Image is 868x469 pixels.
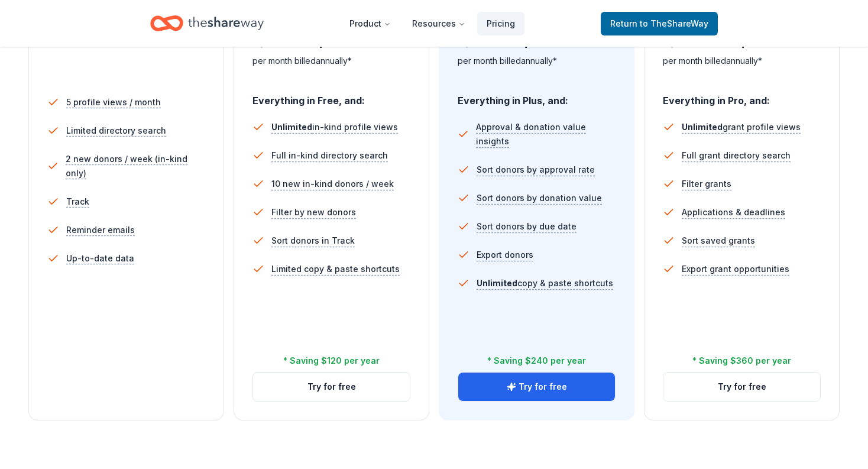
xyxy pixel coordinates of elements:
[682,148,791,163] span: Full grant directory search
[66,195,89,209] span: Track
[252,54,410,68] div: per month billed annually*
[477,219,576,234] span: Sort donors by due date
[477,278,517,288] span: Unlimited
[477,278,613,288] span: copy & paste shortcuts
[283,354,380,368] div: * Saving $120 per year
[66,251,134,266] span: Up-to-date data
[458,54,616,68] div: per month billed annually*
[271,122,312,132] span: Unlimited
[487,354,586,368] div: * Saving $240 per year
[663,83,821,108] div: Everything in Pro, and:
[150,9,264,37] a: Home
[271,148,388,163] span: Full in-kind directory search
[682,234,755,248] span: Sort saved grants
[734,18,786,51] span: $ 89
[663,54,821,68] div: per month billed annually*
[640,18,708,28] span: to TheShareWay
[252,83,410,108] div: Everything in Free, and:
[517,18,569,51] span: $ 39
[340,12,400,35] button: Product
[66,95,161,109] span: 5 profile views / month
[253,373,410,401] button: Try for free
[271,122,398,132] span: in-kind profile views
[663,373,820,401] button: Try for free
[682,177,731,191] span: Filter grants
[271,262,400,276] span: Limited copy & paste shortcuts
[458,373,615,401] button: Try for free
[271,234,355,248] span: Sort donors in Track
[458,83,616,108] div: Everything in Plus, and:
[340,9,524,37] nav: Main
[271,177,394,191] span: 10 new in-kind donors / week
[477,163,595,177] span: Sort donors by approval rate
[403,12,475,35] button: Resources
[477,12,524,35] a: Pricing
[601,12,718,35] a: Returnto TheShareWay
[692,354,791,368] div: * Saving $360 per year
[610,17,708,31] span: Return
[682,262,789,276] span: Export grant opportunities
[476,120,616,148] span: Approval & donation value insights
[682,205,785,219] span: Applications & deadlines
[271,205,356,219] span: Filter by new donors
[312,18,358,51] span: $ 19
[682,122,723,132] span: Unlimited
[682,122,801,132] span: grant profile views
[477,248,533,262] span: Export donors
[66,152,205,180] span: 2 new donors / week (in-kind only)
[477,191,602,205] span: Sort donors by donation value
[66,223,135,237] span: Reminder emails
[66,124,166,138] span: Limited directory search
